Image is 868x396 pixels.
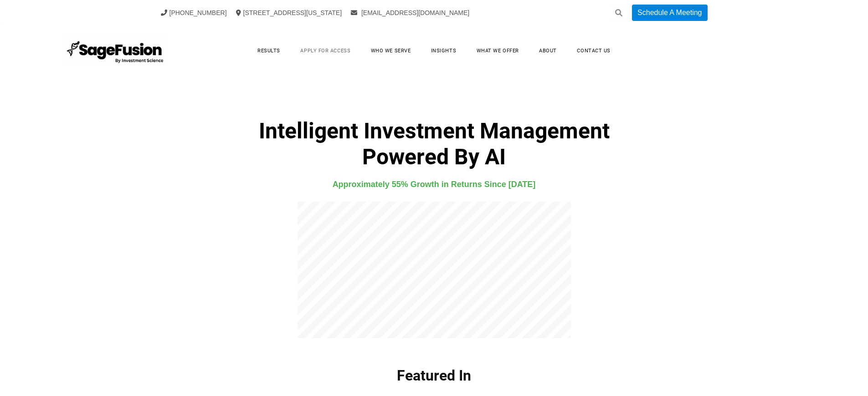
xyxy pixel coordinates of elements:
[141,118,727,170] h1: Intelligent Investment Management
[362,144,506,170] b: Powered By AI
[632,5,707,21] a: Schedule A Meeting
[161,9,227,16] a: [PHONE_NUMBER]
[422,44,465,58] a: Insights
[568,44,620,58] a: Contact Us
[467,44,528,58] a: What We Offer
[248,44,289,58] a: Results
[530,44,566,58] a: About
[291,44,360,58] a: Apply for Access
[351,9,469,16] a: [EMAIL_ADDRESS][DOMAIN_NAME]
[141,178,727,191] h4: Approximately 55% Growth in Returns Since [DATE]
[236,9,342,16] a: [STREET_ADDRESS][US_STATE]
[64,35,167,66] img: SageFusion | Intelligent Investment Management
[362,44,420,58] a: Who We Serve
